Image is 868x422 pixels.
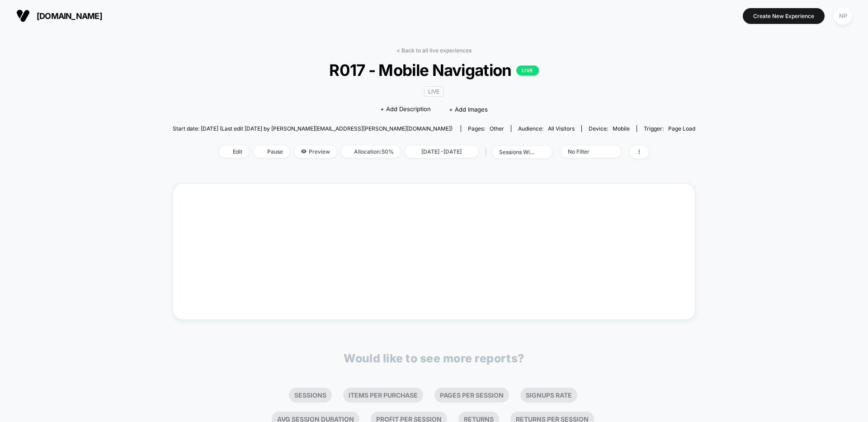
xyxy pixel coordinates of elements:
[834,7,852,25] div: NP
[568,148,604,155] div: No Filter
[343,388,423,403] li: Items Per Purchase
[344,352,524,365] p: Would like to see more reports?
[14,9,105,23] button: [DOMAIN_NAME]
[644,125,695,132] div: Trigger:
[380,105,431,114] span: + Add Description
[37,11,102,21] span: [DOMAIN_NAME]
[16,9,30,23] img: Visually logo
[449,106,488,113] span: + Add Images
[434,388,509,403] li: Pages Per Session
[405,145,478,158] span: [DATE] - [DATE]
[499,149,535,155] div: sessions with impression
[341,145,401,158] span: Allocation: 50%
[613,125,630,132] span: mobile
[294,145,337,158] span: Preview
[396,47,472,54] a: < Back to all live experiences
[219,145,249,158] span: Edit
[548,125,575,132] span: All Visitors
[520,388,577,403] li: Signups Rate
[831,7,854,25] button: NP
[668,125,695,132] span: Page Load
[468,125,504,132] div: Pages:
[581,125,637,132] span: Device:
[518,125,575,132] div: Audience:
[254,145,290,158] span: Pause
[490,125,504,132] span: other
[424,86,443,97] span: LIVE
[199,61,669,80] span: R017 - Mobile Navigation
[483,145,492,159] span: |
[289,388,332,403] li: Sessions
[516,66,539,75] p: LIVE
[743,8,825,24] button: Create New Experience
[173,125,453,132] span: Start date: [DATE] (Last edit [DATE] by [PERSON_NAME][EMAIL_ADDRESS][PERSON_NAME][DOMAIN_NAME])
